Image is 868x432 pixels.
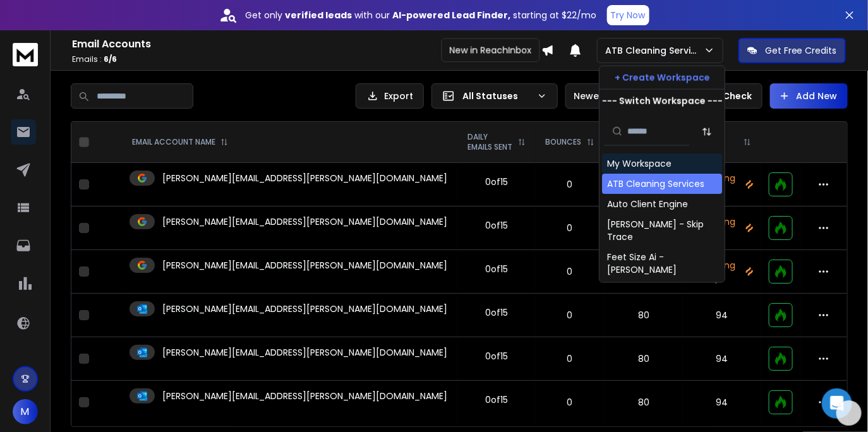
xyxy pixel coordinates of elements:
p: All Statuses [462,90,532,102]
td: 94 [683,294,761,337]
p: [PERSON_NAME][EMAIL_ADDRESS][PERSON_NAME][DOMAIN_NAME] [162,390,447,402]
button: Get Free Credits [738,38,846,63]
p: 0 [543,352,597,365]
p: [PERSON_NAME][EMAIL_ADDRESS][PERSON_NAME][DOMAIN_NAME] [162,346,447,359]
div: My Workspace [607,157,672,170]
p: Emails : [72,54,541,64]
button: Sort by Sort A-Z [694,119,720,144]
img: tab_keywords_by_traffic_grey.svg [126,73,136,83]
div: Domain Overview [48,75,113,83]
td: 80 [605,337,684,381]
div: New in ReachInbox [442,38,540,62]
h1: Email Accounts [72,37,541,52]
p: 0 [543,178,597,191]
p: 0 [543,222,597,234]
p: [PERSON_NAME][EMAIL_ADDRESS][PERSON_NAME][DOMAIN_NAME] [162,172,447,184]
div: [PERSON_NAME] - Skip Trace [607,218,717,243]
img: logo [13,43,38,66]
div: 0 of 15 [485,393,508,406]
strong: AI-powered Lead Finder, [393,9,511,21]
td: 94 [683,381,761,424]
div: 0 of 15 [485,306,508,319]
img: tab_domain_overview_orange.svg [34,73,44,83]
img: logo_orange.svg [20,20,30,30]
div: 0 of 15 [485,176,508,188]
p: + Create Workspace [615,71,710,84]
td: 94 [683,337,761,381]
strong: verified leads [286,9,353,21]
td: 80 [605,381,684,424]
button: M [13,399,38,424]
div: Domain: [URL] [33,33,90,43]
div: 0 of 15 [485,350,508,363]
button: Add New [770,83,848,109]
div: 0 of 15 [485,263,508,275]
div: Auto Client Engine [607,198,688,210]
button: Try Now [607,5,649,25]
button: Newest [565,83,648,109]
p: 0 [543,309,597,321]
img: website_grey.svg [20,33,30,43]
p: Get only with our starting at $22/mo [246,9,597,21]
div: 0 of 15 [485,219,508,232]
div: ATB Cleaning Services [607,177,704,190]
button: + Create Workspace [600,66,725,89]
p: --- Switch Workspace --- [602,95,723,107]
button: Export [356,83,424,109]
div: EMAIL ACCOUNT NAME [132,137,228,147]
span: 6 / 6 [104,54,117,64]
p: [PERSON_NAME][EMAIL_ADDRESS][PERSON_NAME][DOMAIN_NAME] [162,215,447,228]
div: Feet Size Ai - [PERSON_NAME] [607,251,717,276]
p: [PERSON_NAME][EMAIL_ADDRESS][PERSON_NAME][DOMAIN_NAME] [162,259,447,272]
p: 0 [543,265,597,278]
p: BOUNCES [546,137,582,147]
td: 80 [605,294,684,337]
div: Keywords by Traffic [140,75,213,83]
p: ATB Cleaning Services [605,44,704,57]
p: DAILY EMAILS SENT [467,132,513,152]
div: Open Intercom Messenger [822,388,852,419]
p: Try Now [611,9,646,21]
p: 0 [543,396,597,409]
p: Get Free Credits [765,44,837,57]
div: v 4.0.25 [35,20,62,30]
p: [PERSON_NAME][EMAIL_ADDRESS][PERSON_NAME][DOMAIN_NAME] [162,303,447,315]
